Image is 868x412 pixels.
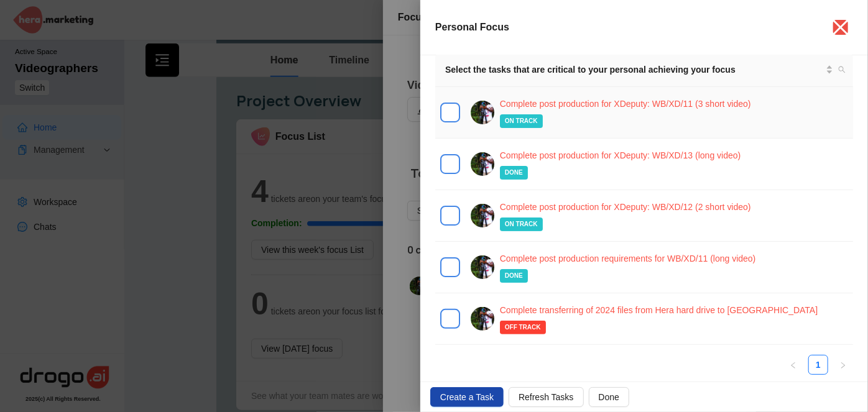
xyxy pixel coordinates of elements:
img: u7um32wr2vtutypkhajv.jpg [471,307,494,331]
span: search [836,60,848,79]
a: Complete post production for XDeputy: WB/XD/13 (long video)DONE [500,149,741,180]
a: Complete transferring of 2024 files from Hera hard drive to [GEOGRAPHIC_DATA]OFF TRACK [500,303,818,334]
th: Select the tasks that are critical to your personal achieving your focus [435,53,853,87]
span: OFF TRACK [500,321,546,334]
p: Personal Focus [435,20,818,35]
li: Previous Page [783,355,803,375]
span: DONE [500,166,528,180]
li: 1 [808,355,828,375]
span: Select the tasks that are critical to your personal achieving your focus [445,63,823,76]
span: Done [599,390,619,404]
img: u7um32wr2vtutypkhajv.jpg [471,255,494,279]
span: ON TRACK [500,217,543,231]
button: Done [589,387,629,407]
span: Refresh Tasks [519,390,573,404]
span: ON TRACK [500,114,543,128]
button: Create a Task [430,387,504,407]
a: Complete post production for XDeputy: WB/XD/11 (3 short video)ON TRACK [500,97,751,128]
span: right [839,362,847,369]
span: Create a Task [440,390,494,404]
img: u7um32wr2vtutypkhajv.jpg [471,101,494,124]
a: Complete post production for XDeputy: WB/XD/12 (2 short video)ON TRACK [500,200,751,231]
a: 1 [809,355,828,374]
span: close [831,17,851,37]
img: u7um32wr2vtutypkhajv.jpg [471,204,494,227]
button: Close [833,20,848,35]
span: search [838,66,846,73]
li: Next Page [833,355,853,375]
button: left [783,355,803,375]
img: u7um32wr2vtutypkhajv.jpg [471,152,494,176]
a: Complete post production requirements for WB/XD/11 (long video)DONE [500,252,756,283]
button: Refresh Tasks [509,387,583,407]
span: left [790,362,797,369]
button: right [833,355,853,375]
span: DONE [500,269,528,283]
